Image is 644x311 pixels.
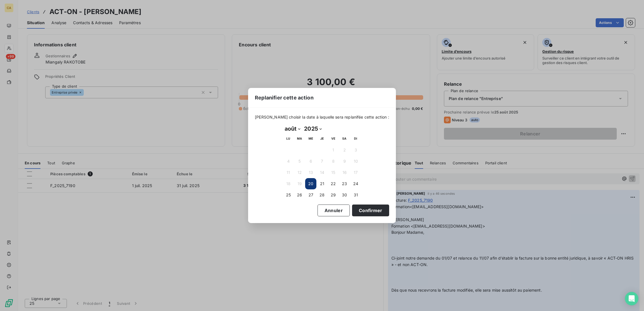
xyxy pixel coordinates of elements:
button: 11 [283,167,294,178]
button: 13 [305,167,316,178]
button: 23 [339,178,350,189]
button: 14 [316,167,328,178]
button: Annuler [318,205,350,216]
button: 8 [328,156,339,167]
button: 25 [283,189,294,201]
button: 29 [328,189,339,201]
button: 27 [305,189,316,201]
th: vendredi [328,133,339,144]
span: Replanifier cette action [255,94,314,101]
button: 30 [339,189,350,201]
button: 31 [350,189,361,201]
div: Open Intercom Messenger [625,292,638,305]
button: 7 [316,156,328,167]
th: dimanche [350,133,361,144]
th: mardi [294,133,305,144]
button: 20 [305,178,316,189]
button: 17 [350,167,361,178]
th: lundi [283,133,294,144]
button: 6 [305,156,316,167]
button: 4 [283,156,294,167]
button: 3 [350,144,361,156]
button: 22 [328,178,339,189]
button: 2 [339,144,350,156]
button: 5 [294,156,305,167]
button: 9 [339,156,350,167]
button: 18 [283,178,294,189]
th: mercredi [305,133,316,144]
th: jeudi [316,133,328,144]
button: 10 [350,156,361,167]
button: 26 [294,189,305,201]
th: samedi [339,133,350,144]
span: [PERSON_NAME] choisir la date à laquelle sera replanifée cette action : [255,114,389,120]
button: 15 [328,167,339,178]
button: 21 [316,178,328,189]
button: Confirmer [352,205,389,216]
button: 24 [350,178,361,189]
button: 1 [328,144,339,156]
button: 12 [294,167,305,178]
button: 28 [316,189,328,201]
button: 16 [339,167,350,178]
button: 19 [294,178,305,189]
